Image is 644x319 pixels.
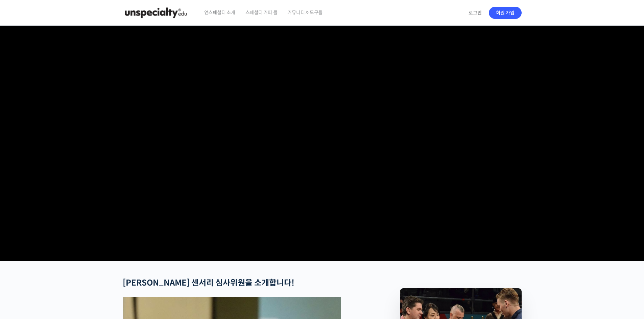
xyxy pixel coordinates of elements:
[464,5,486,21] a: 로그인
[489,7,522,19] a: 회원 가입
[123,278,294,288] strong: [PERSON_NAME] 센서리 심사위원을 소개합니다!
